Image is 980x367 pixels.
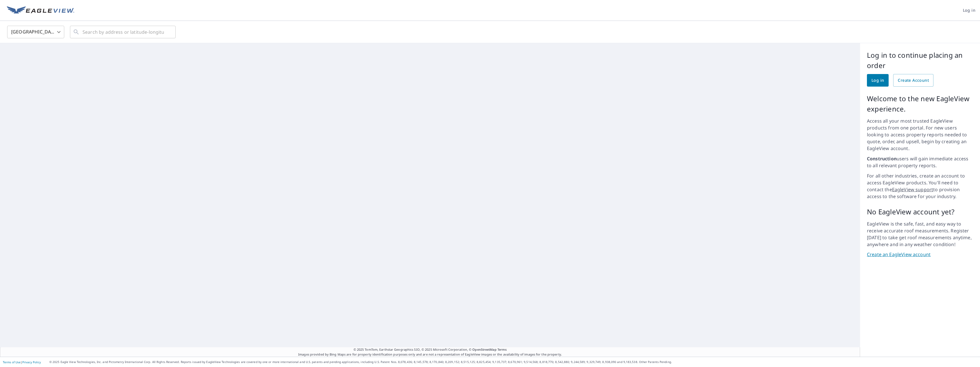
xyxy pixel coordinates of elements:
a: Create an EagleView account [867,251,973,258]
p: Welcome to the new EagleView experience. [867,93,973,114]
p: Access all your most trusted EagleView products from one portal. For new users looking to access ... [867,117,973,152]
a: Privacy Policy [22,360,41,364]
p: | [3,360,41,364]
p: © 2025 Eagle View Technologies, Inc. and Pictometry International Corp. All Rights Reserved. Repo... [49,360,977,364]
img: EV Logo [7,6,74,15]
a: OpenStreetMap [472,347,496,352]
a: Terms of Use [3,360,21,364]
a: Log in [867,74,889,87]
span: Create Account [898,77,929,84]
a: Terms [497,347,507,352]
a: EagleView support [892,186,933,193]
p: Log in to continue placing an order [867,50,973,71]
input: Search by address or latitude-longitude [83,24,164,40]
span: © 2025 TomTom, Earthstar Geographics SIO, © 2025 Microsoft Corporation, © [354,347,507,352]
span: Log in [963,7,975,14]
p: No EagleView account yet? [867,207,973,217]
strong: Construction [867,155,897,162]
p: EagleView is the safe, fast, and easy way to receive accurate roof measurements. Register [DATE] ... [867,220,973,248]
a: Create Account [893,74,933,87]
p: users will gain immediate access to all relevant property reports. [867,155,973,169]
span: Log in [871,77,884,84]
p: For all other industries, create an account to access EagleView products. You'll need to contact ... [867,172,973,200]
div: [GEOGRAPHIC_DATA] [7,24,64,40]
